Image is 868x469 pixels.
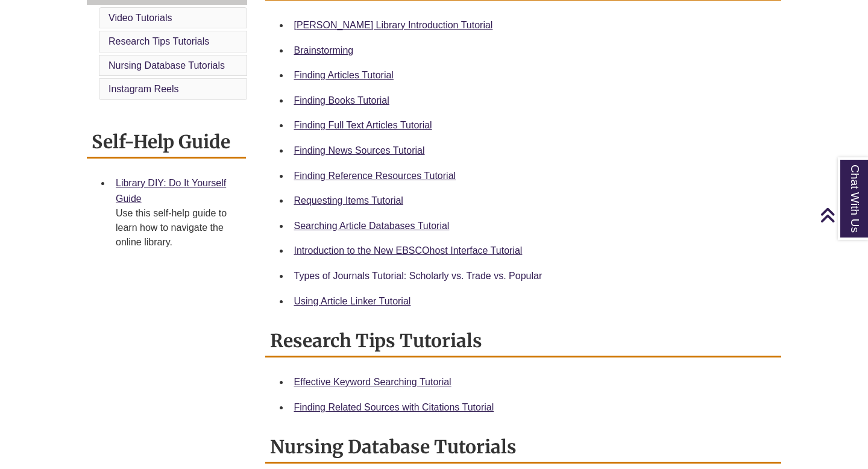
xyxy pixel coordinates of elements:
[820,207,865,223] a: Back to Top
[294,45,354,55] a: Brainstorming
[294,195,403,206] a: Requesting Items Tutorial
[108,60,225,71] a: Nursing Database Tutorials
[294,120,432,130] a: Finding Full Text Articles Tutorial
[116,178,226,204] a: Library DIY: Do It Yourself Guide
[294,20,493,30] a: [PERSON_NAME] Library Introduction Tutorial
[294,171,456,181] a: Finding Reference Resources Tutorial
[265,326,782,357] h2: Research Tips Tutorials
[108,13,172,23] a: Video Tutorials
[294,95,389,105] a: Finding Books Tutorial
[294,70,394,80] a: Finding Articles Tutorial
[108,36,209,46] a: Research Tips Tutorials
[265,432,782,464] h2: Nursing Database Tutorials
[108,84,179,94] a: Instagram Reels
[294,377,451,387] a: Effective Keyword Searching Tutorial
[116,206,236,250] div: Use this self-help guide to learn how to navigate the online library.
[294,402,494,412] a: Finding Related Sources with Citations Tutorial
[294,245,523,256] a: Introduction to the New EBSCOhost Interface Tutorial
[294,221,450,231] a: Searching Article Databases Tutorial
[294,271,542,281] a: Types of Journals Tutorial: Scholarly vs. Trade vs. Popular
[294,296,411,306] a: Using Article Linker Tutorial
[87,127,246,159] h2: Self-Help Guide
[294,145,425,156] a: Finding News Sources Tutorial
